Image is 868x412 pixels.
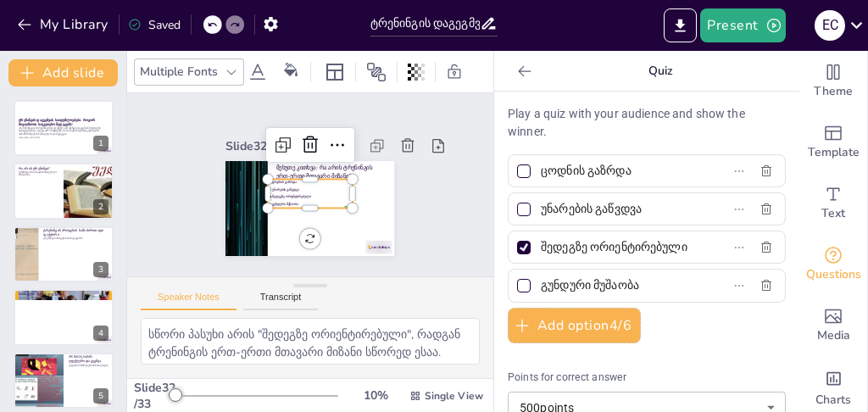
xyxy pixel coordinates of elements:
p: [PERSON_NAME] ეფექტური დაგეგმვა [69,354,108,364]
input: Insert title [370,11,481,36]
div: Add text boxes [799,173,867,234]
div: 10 % [355,387,396,404]
div: Saved [128,17,181,33]
p: ამ პრეზენტაციაში შევისწავლით ეფექტური ტრენინგის დაგეგმვის მეთოდებს, სტრატეგიებს და საუკეთესო პრაქ... [19,126,108,136]
p: ტრენინგის პროცესის სამი ძირითადი ფაქტორი [43,228,108,237]
button: Export to PowerPoint [664,8,697,42]
input: Option 3 [541,235,698,259]
span: შედეგზე ორიენტირებული [273,195,351,198]
input: Option 4 [541,273,698,298]
span: უნარების გაწვდვა [273,188,351,192]
div: Change the overall theme [799,51,867,112]
div: 4 [93,326,108,341]
span: Single View [425,389,483,403]
div: Multiple Fonts [136,60,221,83]
p: აქტიური მონაწილეობის წახალისება [69,364,108,367]
span: ცოდნის გაზრდა [273,181,351,184]
div: Get real-time input from your audience [799,234,867,295]
p: რა არის ტრენინგი? [19,165,58,170]
div: Add images, graphics, shapes or video [799,295,867,356]
input: Option 1 [541,159,698,183]
p: Play a quiz with your audience and show the winner. [508,105,786,141]
div: Background color [278,63,303,81]
span: Theme [814,82,853,101]
p: სასწავლო სესიის დაგეგმვა [19,292,108,297]
span: Position [366,62,387,82]
span: Questions [806,265,861,284]
button: My Library [13,11,115,38]
p: Quiz [538,51,782,92]
div: https://cdn.sendsteps.com/images/logo/sendsteps_logo_white.pnghttps://cdn.sendsteps.com/images/lo... [14,353,114,409]
p: Generated with [URL] [19,136,108,139]
span: Text [821,204,845,223]
input: Option 2 [541,197,698,221]
div: Slide 32 [225,138,267,154]
button: Present [700,8,785,42]
div: 3 [93,262,108,277]
span: Media [817,326,850,345]
div: https://cdn.sendsteps.com/images/logo/sendsteps_logo_white.pnghttps://cdn.sendsteps.com/images/lo... [14,163,114,219]
div: Add ready made slides [799,112,867,173]
div: 1 [93,136,108,151]
button: Speaker Notes [141,292,236,310]
p: Points for correct answer [508,370,786,386]
div: 2 [93,199,108,214]
button: Add option4/6 [508,308,641,343]
div: e c [815,10,845,41]
div: Layout [321,58,348,86]
span: გუნდური მუშაობა [273,202,351,205]
span: Charts [815,391,851,409]
textarea: სწორი პასუხი არის "შედეგზე ორიენტირებული", რადგან ტრენინგის ერთ-ერთი მთავარი მიზანი სწორედ ესაა. [141,318,480,365]
div: Slide 32 / 33 [134,380,175,412]
strong: ტრენინგის დაგეგმვის საიდუმლოებები: როგორ მივაღწიოთ საუკეთესო შედეგებს? [19,118,95,127]
div: https://cdn.sendsteps.com/images/logo/sendsteps_logo_white.pnghttps://cdn.sendsteps.com/images/lo... [14,226,114,282]
div: https://cdn.sendsteps.com/images/logo/sendsteps_logo_white.pnghttps://cdn.sendsteps.com/images/lo... [14,100,114,156]
p: ტრენინგის პროცესის სამი ფაქტორი [43,237,108,240]
button: e c [815,8,845,42]
div: https://cdn.sendsteps.com/images/logo/sendsteps_logo_white.pnghttps://cdn.sendsteps.com/images/lo... [14,289,114,345]
p: ტრენინგი არის საგანმანათლებლო პროგრამა [19,170,58,175]
div: 5 [93,388,108,404]
p: მეხუთე კითხვა: რა არის ტრენინგის ერთ-ერთი მთავარი მიზანი? [276,164,386,180]
p: დაგეგმვა მოითხოვს დროს [19,297,108,300]
span: Template [808,143,860,162]
button: Add slide [8,59,118,86]
button: Transcript [243,292,319,310]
